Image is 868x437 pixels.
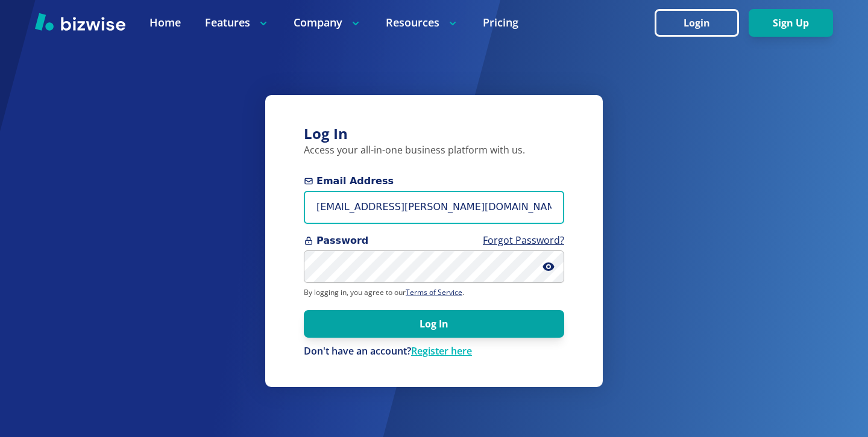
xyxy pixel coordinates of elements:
a: Register here [411,344,472,358]
p: Access your all-in-one business platform with us. [304,144,564,157]
a: Terms of Service [406,287,462,297]
span: Password [304,234,564,248]
a: Forgot Password? [483,234,564,247]
img: Bizwise Logo [35,13,125,31]
p: Don't have an account? [304,345,564,358]
div: Don't have an account?Register here [304,345,564,358]
button: Login [655,9,739,37]
a: Login [655,17,749,29]
button: Log In [304,310,564,338]
span: Email Address [304,174,564,188]
input: you@example.com [304,191,564,224]
h3: Log In [304,124,564,144]
p: Resources [386,15,459,30]
button: Sign Up [749,9,833,37]
a: Pricing [483,15,518,30]
p: Features [205,15,269,30]
a: Home [149,15,181,30]
a: Sign Up [749,17,833,29]
p: By logging in, you agree to our . [304,288,564,297]
p: Company [294,15,362,30]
